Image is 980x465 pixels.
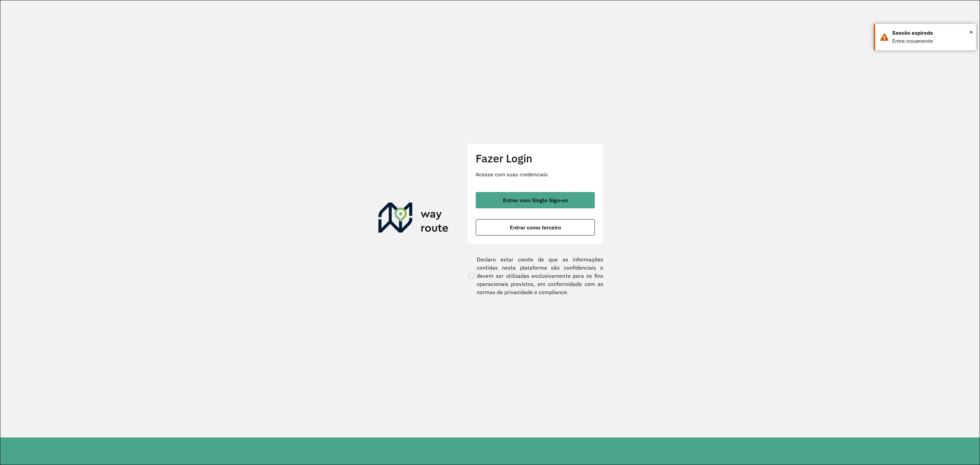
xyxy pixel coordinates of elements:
[476,152,595,165] h2: Fazer Login
[969,27,973,37] span: ×
[892,37,971,45] div: Entre novamente
[467,255,603,296] label: Declaro estar ciente de que as informações contidas nesta plataforma são confidenciais e devem se...
[476,219,595,236] button: button
[892,29,971,37] div: Sessão expirada
[378,203,448,235] img: Roteirizador AmbevTech
[503,197,568,203] span: Entrar com Single Sign-on
[510,225,561,230] span: Entrar como terceiro
[969,27,973,37] button: Close
[476,170,595,178] p: Acesse com suas credenciais
[476,192,595,208] button: button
